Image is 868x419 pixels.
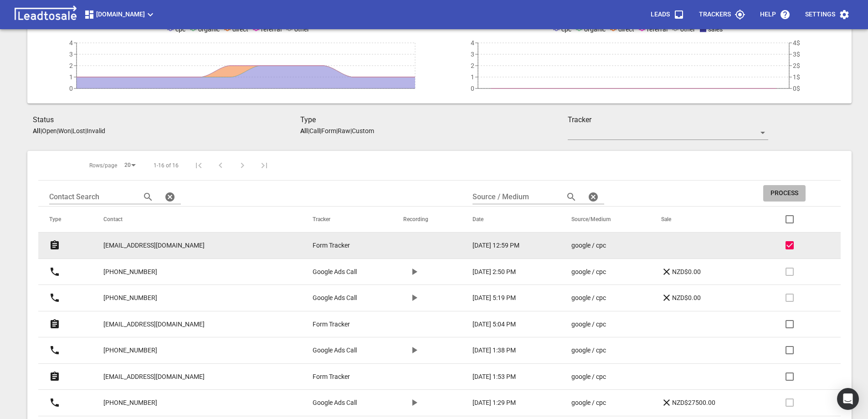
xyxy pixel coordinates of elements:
[121,159,139,171] div: 20
[69,85,73,92] tspan: 0
[661,292,701,303] p: NZD$0.00
[313,398,357,408] p: Google Ads Call
[793,39,800,47] tspan: 4$
[87,127,105,134] p: Invalid
[793,85,800,92] tspan: 0$
[473,267,535,277] a: [DATE] 2:50 PM
[651,10,670,19] p: Leads
[313,241,367,250] a: Form Tracker
[770,189,798,198] span: Process
[103,313,205,336] a: [EMAIL_ADDRESS][DOMAIN_NAME]
[313,293,367,303] a: Google Ads Call
[92,207,302,233] th: Contact
[473,372,535,382] a: [DATE] 1:53 PM
[571,398,625,408] a: google / cpc
[58,127,71,134] p: Won
[49,371,60,382] svg: Form
[69,73,73,81] tspan: 1
[392,207,462,233] th: Recording
[313,267,357,277] p: Google Ads Call
[103,241,205,250] p: [EMAIL_ADDRESS][DOMAIN_NAME]
[89,162,117,170] span: Rows/page
[309,127,320,134] p: Call
[313,346,367,355] a: Google Ads Call
[33,127,41,134] aside: All
[661,397,726,408] a: NZD$27500.00
[571,398,606,408] p: google / cpc
[313,241,350,250] p: Form Tracker
[261,26,282,33] span: referral
[300,127,308,134] aside: All
[571,320,606,329] p: google / cpc
[763,185,806,202] button: Process
[473,320,516,329] p: [DATE] 5:04 PM
[41,127,42,134] span: |
[473,241,519,250] p: [DATE] 12:59 PM
[584,26,606,33] span: organic
[338,127,350,134] p: Raw
[103,287,157,309] a: [PHONE_NUMBER]
[313,372,350,382] p: Form Tracker
[571,293,606,303] p: google / cpc
[69,51,73,58] tspan: 3
[571,241,606,250] p: google / cpc
[560,207,650,233] th: Source/Medium
[49,397,60,408] svg: Call
[103,293,157,303] p: [PHONE_NUMBER]
[462,207,560,233] th: Date
[473,293,535,303] a: [DATE] 5:19 PM
[49,292,60,303] svg: Call
[321,127,336,134] p: Form
[103,392,157,414] a: [PHONE_NUMBER]
[49,345,60,356] svg: Call
[175,26,185,33] span: cpc
[313,267,367,277] a: Google Ads Call
[471,51,474,58] tspan: 3
[11,5,80,24] img: logo
[473,372,516,382] p: [DATE] 1:53 PM
[294,26,309,33] span: other
[793,73,800,81] tspan: 1$
[471,85,474,92] tspan: 0
[72,127,85,134] p: Lost
[352,127,374,134] p: Custom
[571,267,625,277] a: google / cpc
[103,267,157,277] p: [PHONE_NUMBER]
[103,320,205,329] p: [EMAIL_ADDRESS][DOMAIN_NAME]
[793,51,800,58] tspan: 3$
[69,39,73,47] tspan: 4
[760,10,776,19] p: Help
[473,267,516,277] p: [DATE] 2:50 PM
[49,240,60,251] svg: Form
[661,292,726,303] a: NZD$0.00
[313,398,367,408] a: Google Ads Call
[471,39,474,47] tspan: 4
[313,293,357,303] p: Google Ads Call
[198,26,220,33] span: organic
[38,207,92,233] th: Type
[69,62,73,69] tspan: 2
[103,234,205,257] a: [EMAIL_ADDRESS][DOMAIN_NAME]
[85,127,87,134] span: |
[571,320,625,329] a: google / cpc
[154,162,179,170] span: 1-16 of 16
[837,388,859,410] div: Open Intercom Messenger
[49,266,60,277] svg: Call
[699,10,731,19] p: Trackers
[661,266,701,277] p: NZD$0.00
[313,320,350,329] p: Form Tracker
[300,114,568,125] h3: Type
[57,127,58,134] span: |
[571,267,606,277] p: google / cpc
[49,319,60,330] svg: Form
[103,346,157,355] p: [PHONE_NUMBER]
[571,241,625,250] a: google / cpc
[650,207,752,233] th: Sale
[473,241,535,250] a: [DATE] 12:59 PM
[473,346,516,355] p: [DATE] 1:38 PM
[647,26,668,33] span: referral
[571,372,606,382] p: google / cpc
[313,372,367,382] a: Form Tracker
[33,114,300,125] h3: Status
[103,339,157,362] a: [PHONE_NUMBER]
